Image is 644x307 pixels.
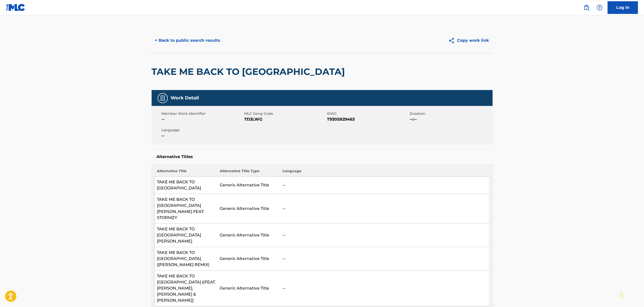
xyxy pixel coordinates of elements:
[154,271,217,306] td: TAKE ME BACK TO [GEOGRAPHIC_DATA] £FEAT. [PERSON_NAME], [PERSON_NAME] & [PERSON_NAME]]
[217,224,280,247] td: Generic Alternative Title
[157,154,488,159] h5: Alternative Titles
[445,34,493,47] button: Copy work link
[217,194,280,224] td: Generic Alternative Title
[152,66,348,77] h2: TAKE ME BACK TO [GEOGRAPHIC_DATA]
[620,288,623,303] div: Drag
[619,283,644,307] iframe: Chat Widget
[154,177,217,194] td: TAKE ME BACK TO [GEOGRAPHIC_DATA]
[244,116,326,122] span: TD3LWG
[327,111,409,116] span: ISWC
[162,111,243,116] span: Member Work Identifier
[327,116,409,122] span: T9305829463
[217,177,280,194] td: Generic Alternative Title
[162,127,243,133] span: Language
[608,1,638,14] a: Log In
[152,34,224,47] button: < Back to public search results
[6,4,25,11] img: MLC Logo
[154,224,217,247] td: TAKE ME BACK TO [GEOGRAPHIC_DATA] [PERSON_NAME]
[410,111,491,116] span: Duration
[410,116,491,122] span: --:--
[171,95,199,101] h5: Work Detail
[154,168,217,177] th: Alternative Title
[160,95,166,101] img: Work Detail
[217,271,280,306] td: Generic Alternative Title
[280,177,490,194] td: --
[154,247,217,271] td: TAKE ME BACK TO [GEOGRAPHIC_DATA] ([PERSON_NAME] REMIX)
[449,37,457,44] img: Copy work link
[217,168,280,177] th: Alternative Title Type
[154,194,217,224] td: TAKE ME BACK TO [GEOGRAPHIC_DATA] [PERSON_NAME] FEAT. STORMZY
[595,3,605,13] div: Help
[244,111,326,116] span: MLC Song Code
[280,271,490,306] td: --
[162,133,243,139] span: --
[162,116,243,122] span: --
[280,224,490,247] td: --
[583,5,590,11] img: search
[217,247,280,271] td: Generic Alternative Title
[581,3,592,13] a: Public Search
[280,194,490,224] td: --
[597,5,603,11] img: help
[280,247,490,271] td: --
[280,168,490,177] th: Language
